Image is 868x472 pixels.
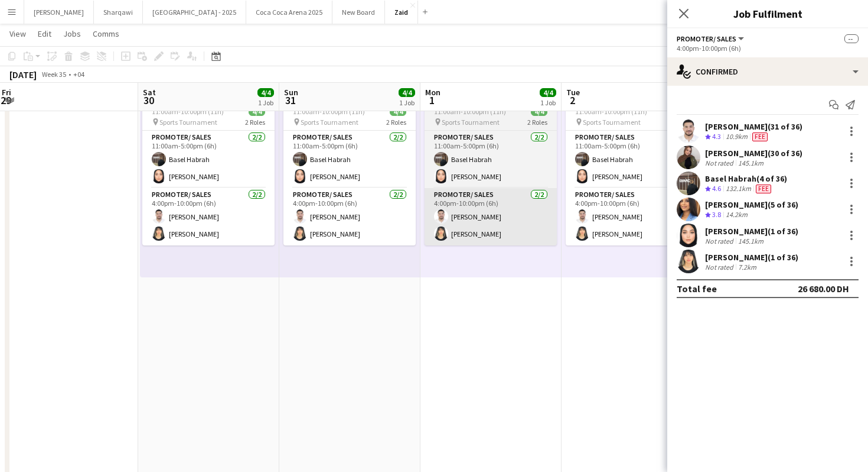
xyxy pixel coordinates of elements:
h3: Job Fulfilment [667,6,868,21]
span: Fri [2,87,11,98]
app-card-role: Promoter/ Sales2/211:00am-5:00pm (6h)Basel Habrah[PERSON_NAME] [142,131,275,188]
div: 7.2km [736,263,759,271]
span: Fee [752,132,768,141]
span: 4/4 [390,107,406,116]
app-card-role: Promoter/ Sales2/24:00pm-10:00pm (6h)[PERSON_NAME][PERSON_NAME] [142,188,275,245]
span: Mon [425,87,440,98]
span: Fee [756,185,771,193]
div: 4:00pm-10:00pm (6h) [677,44,859,53]
span: 4/4 [531,107,547,116]
span: 11:00am-10:00pm (11h) [152,107,224,116]
button: Promoter/ Sales [677,34,746,43]
div: Crew has different fees then in role [753,184,774,194]
div: 132.1km [723,184,753,194]
span: 4.3 [712,132,721,141]
span: Sun [284,87,298,98]
div: 10.9km [723,132,750,142]
button: Coca Coca Arena 2025 [246,1,332,24]
span: 11:00am-10:00pm (11h) [434,107,506,116]
app-card-role: Promoter/ Sales2/24:00pm-10:00pm (6h)[PERSON_NAME][PERSON_NAME] [283,188,416,245]
span: Sports Tournament [442,118,500,127]
button: Zaid [385,1,418,24]
span: 3.8 [712,210,721,219]
div: [PERSON_NAME] (1 of 36) [705,252,798,263]
span: 4/4 [249,107,265,116]
button: [PERSON_NAME] [24,1,94,24]
app-job-card: 11:00am-10:00pm (11h)4/4 Sports Tournament2 RolesPromoter/ Sales2/211:00am-5:00pm (6h)Basel Habra... [283,102,416,245]
button: Sharqawi [94,1,143,24]
app-job-card: 11:00am-10:00pm (11h)4/4 Sports Tournament2 RolesPromoter/ Sales2/211:00am-5:00pm (6h)Basel Habra... [425,102,557,245]
span: Sports Tournament [583,118,641,127]
span: 2 [564,93,580,107]
span: Comms [93,28,119,39]
button: New Board [332,1,385,24]
div: Confirmed [667,57,868,86]
span: 4.6 [712,184,721,193]
div: Not rated [705,237,736,245]
div: Not rated [705,159,736,167]
div: [DATE] [9,69,37,80]
div: +04 [73,70,84,79]
span: 4/4 [540,88,556,97]
span: Sports Tournament [301,118,358,127]
div: 26 680.00 DH [798,283,849,295]
span: 30 [141,93,156,107]
span: 11:00am-10:00pm (11h) [575,107,647,116]
span: Sat [143,87,156,98]
app-job-card: 11:00am-10:00pm (11h)4/4 Sports Tournament2 RolesPromoter/ Sales2/211:00am-5:00pm (6h)Basel Habra... [566,102,698,245]
span: Jobs [63,28,81,39]
div: [PERSON_NAME] (5 of 36) [705,199,798,210]
span: 31 [282,93,298,107]
app-card-role: Promoter/ Sales2/24:00pm-10:00pm (6h)[PERSON_NAME][PERSON_NAME] [566,188,698,245]
span: 2 Roles [386,118,406,127]
div: 1 Job [540,98,556,107]
app-card-role: Promoter/ Sales2/211:00am-5:00pm (6h)Basel Habrah[PERSON_NAME] [425,131,557,188]
span: Week 35 [39,70,68,79]
a: Edit [33,26,56,41]
app-job-card: 11:00am-10:00pm (11h)4/4 Sports Tournament2 RolesPromoter/ Sales2/211:00am-5:00pm (6h)Basel Habra... [142,102,275,245]
div: 1 Job [258,98,273,107]
div: [PERSON_NAME] (30 of 36) [705,148,802,159]
div: Crew has different fees then in role [750,132,770,142]
span: -- [844,34,859,43]
div: Total fee [677,283,717,295]
span: View [9,28,26,39]
span: 1 [423,93,440,107]
div: Basel Habrah (4 of 36) [705,173,787,184]
div: [PERSON_NAME] (31 of 36) [705,121,802,132]
span: 2 Roles [245,118,265,127]
app-card-role: Promoter/ Sales2/24:00pm-10:00pm (6h)[PERSON_NAME][PERSON_NAME] [425,188,557,245]
div: Not rated [705,263,736,271]
span: Edit [38,28,51,39]
div: 1 Job [399,98,415,107]
span: Tue [566,87,580,98]
span: 2 Roles [527,118,547,127]
a: Jobs [58,26,86,41]
div: [PERSON_NAME] (1 of 36) [705,226,798,237]
a: View [5,26,31,41]
app-card-role: Promoter/ Sales2/211:00am-5:00pm (6h)Basel Habrah[PERSON_NAME] [283,131,416,188]
div: 14.2km [723,210,750,220]
span: 4/4 [399,88,415,97]
span: 11:00am-10:00pm (11h) [293,107,365,116]
span: Promoter/ Sales [677,34,736,43]
div: 145.1km [736,159,766,167]
app-card-role: Promoter/ Sales2/211:00am-5:00pm (6h)Basel Habrah[PERSON_NAME] [566,131,698,188]
a: Comms [88,26,124,41]
div: 145.1km [736,237,766,245]
button: [GEOGRAPHIC_DATA] - 2025 [143,1,246,24]
span: Sports Tournament [159,118,217,127]
span: 4/4 [257,88,274,97]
